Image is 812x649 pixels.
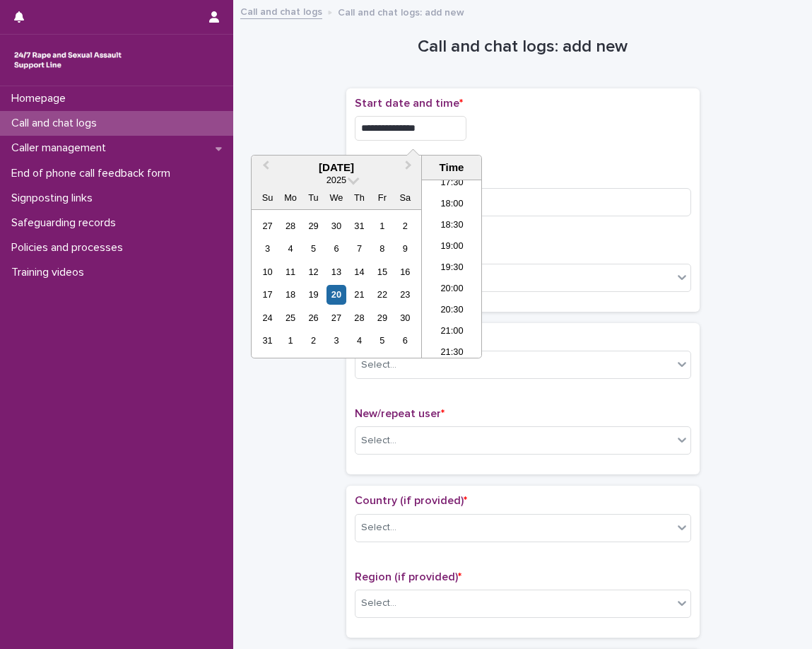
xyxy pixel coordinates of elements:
div: Choose Thursday, August 14th, 2025 [350,262,369,281]
p: End of phone call feedback form [6,167,182,180]
div: Select... [361,433,396,448]
a: Call and chat logs [240,3,322,19]
li: 20:30 [422,300,482,322]
span: New/repeat user [355,408,445,419]
li: 18:30 [422,216,482,237]
p: Homepage [6,92,77,105]
div: Choose Monday, August 11th, 2025 [281,262,300,281]
div: Choose Wednesday, August 13th, 2025 [326,262,346,281]
div: Th [350,188,369,207]
div: Choose Wednesday, August 20th, 2025 [326,285,346,304]
div: Choose Sunday, July 27th, 2025 [258,216,277,235]
div: Choose Sunday, August 3rd, 2025 [258,239,277,258]
li: 18:00 [422,194,482,216]
li: 19:30 [422,258,482,279]
h1: Call and chat logs: add new [346,37,700,57]
div: Su [258,188,277,207]
li: 17:30 [422,173,482,194]
div: Choose Tuesday, August 19th, 2025 [304,285,323,304]
p: Caller management [6,141,117,155]
div: Tu [304,188,323,207]
div: Choose Thursday, August 21st, 2025 [350,285,369,304]
div: Choose Wednesday, July 30th, 2025 [326,216,346,235]
div: Choose Wednesday, September 3rd, 2025 [326,331,346,350]
div: Choose Thursday, August 28th, 2025 [350,308,369,327]
div: Choose Friday, August 1st, 2025 [372,216,392,235]
div: Select... [361,596,396,611]
div: Choose Monday, July 28th, 2025 [281,216,300,235]
div: Choose Saturday, August 23rd, 2025 [396,285,415,304]
div: Choose Monday, August 18th, 2025 [281,285,300,304]
div: Choose Thursday, September 4th, 2025 [350,331,369,350]
div: Choose Friday, August 8th, 2025 [372,239,392,258]
p: Signposting links [6,192,104,205]
div: Sa [396,188,415,207]
div: Choose Wednesday, August 6th, 2025 [326,239,346,258]
div: We [326,188,346,207]
div: Choose Wednesday, August 27th, 2025 [326,308,346,327]
span: Region (if provided) [355,571,461,583]
li: 21:30 [422,343,482,364]
div: Choose Saturday, August 30th, 2025 [396,308,415,327]
div: Time [425,161,478,174]
div: month 2025-08 [256,214,416,352]
p: Safeguarding records [6,216,127,230]
div: Choose Monday, September 1st, 2025 [281,331,300,350]
p: Call and chat logs: add new [338,4,464,19]
div: Choose Sunday, August 10th, 2025 [258,262,277,281]
li: 19:00 [422,237,482,258]
button: Next Month [399,157,421,180]
div: Select... [361,358,396,373]
p: Call and chat logs [6,117,108,130]
div: Choose Tuesday, August 5th, 2025 [304,239,323,258]
button: Previous Month [253,157,276,180]
img: rhQMoQhaT3yELyF149Cw [11,46,124,74]
div: Choose Saturday, August 9th, 2025 [396,239,415,258]
div: Mo [281,188,300,207]
div: Choose Sunday, August 24th, 2025 [258,308,277,327]
div: Choose Friday, August 15th, 2025 [372,262,392,281]
div: Choose Friday, August 22nd, 2025 [372,285,392,304]
div: Choose Friday, August 29th, 2025 [372,308,392,327]
div: Choose Monday, August 4th, 2025 [281,239,300,258]
span: 2025 [326,175,346,185]
div: Choose Tuesday, September 2nd, 2025 [304,331,323,350]
p: Policies and processes [6,241,134,255]
span: Country (if provided) [355,495,467,506]
div: Choose Tuesday, August 26th, 2025 [304,308,323,327]
span: Start date and time [355,98,463,109]
div: Choose Saturday, August 16th, 2025 [396,262,415,281]
div: [DATE] [252,161,421,174]
div: Choose Thursday, August 7th, 2025 [350,239,369,258]
div: Choose Thursday, July 31st, 2025 [350,216,369,235]
li: 21:00 [422,322,482,343]
p: Training videos [6,266,95,279]
div: Choose Friday, September 5th, 2025 [372,331,392,350]
div: Fr [372,188,392,207]
div: Select... [361,520,396,535]
li: 20:00 [422,279,482,300]
div: Choose Sunday, August 31st, 2025 [258,331,277,350]
div: Choose Tuesday, August 12th, 2025 [304,262,323,281]
div: Choose Saturday, September 6th, 2025 [396,331,415,350]
div: Choose Tuesday, July 29th, 2025 [304,216,323,235]
div: Choose Sunday, August 17th, 2025 [258,285,277,304]
div: Choose Saturday, August 2nd, 2025 [396,216,415,235]
div: Choose Monday, August 25th, 2025 [281,308,300,327]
